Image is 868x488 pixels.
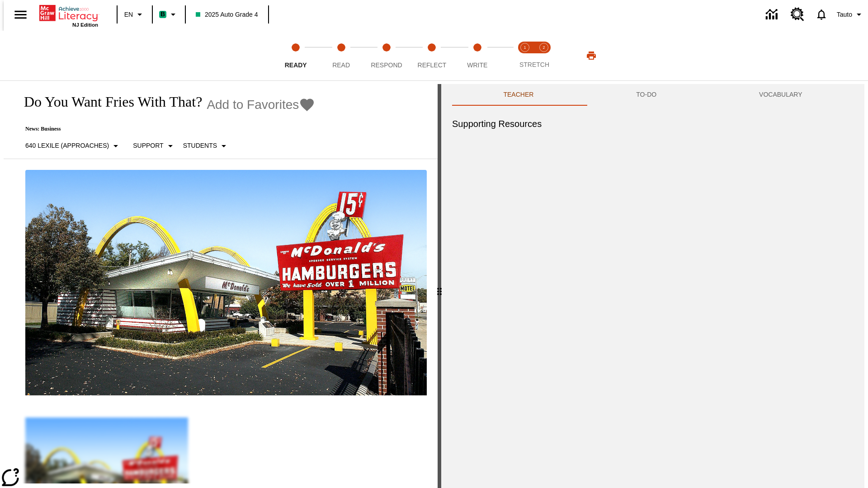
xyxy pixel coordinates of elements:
button: Add to Favorites - Do You Want Fries With That? [207,97,315,113]
span: Read [332,61,350,69]
span: Tauto [837,10,852,19]
button: VOCABULARY [708,84,854,106]
span: STRETCH [519,61,549,68]
button: Boost Class color is mint green. Change class color [156,6,182,23]
span: EN [124,10,133,19]
text: 1 [524,45,526,50]
a: Data Center [760,2,785,27]
button: Open side menu [7,1,34,28]
text: 2 [542,45,545,50]
a: Notifications [810,3,833,26]
a: Resource Center, Will open in new tab [785,2,810,27]
span: Ready [285,61,307,69]
button: Write step 5 of 5 [451,31,504,80]
button: Stretch Read step 1 of 2 [512,31,538,80]
button: TO-DO [585,84,708,106]
h6: Supporting Resources [452,117,854,131]
button: Ready step 1 of 5 [269,31,322,80]
button: Teacher [452,84,585,106]
div: activity [441,84,864,488]
button: Reflect step 4 of 5 [406,31,458,80]
span: 2025 Auto Grade 4 [196,10,258,19]
button: Respond step 3 of 5 [360,31,413,80]
h1: Do You Want Fries With That? [14,94,202,110]
p: Students [183,141,217,150]
span: Add to Favorites [207,98,299,112]
div: Press Enter or Spacebar and then press right and left arrow keys to move the slider [438,84,441,488]
span: Write [467,61,487,69]
div: Instructional Panel Tabs [452,84,854,106]
p: Support [133,141,163,150]
button: Print [577,47,606,64]
div: Home [39,3,98,28]
p: 640 Lexile (Approaches) [25,141,109,150]
span: Reflect [418,61,447,69]
button: Read step 2 of 5 [315,31,367,80]
button: Select Student [179,138,233,154]
span: Respond [371,61,402,69]
button: Select Lexile, 640 Lexile (Approaches) [22,138,125,154]
button: Scaffolds, Support [129,138,179,154]
span: B [160,9,165,20]
p: News: Business [14,126,315,132]
div: reading [4,84,438,483]
button: Language: EN, Select a language [120,6,149,23]
img: One of the first McDonald's stores, with the iconic red sign and golden arches. [25,170,427,396]
button: Stretch Respond step 2 of 2 [531,31,557,80]
button: Profile/Settings [833,6,868,23]
span: NJ Edition [72,22,98,28]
